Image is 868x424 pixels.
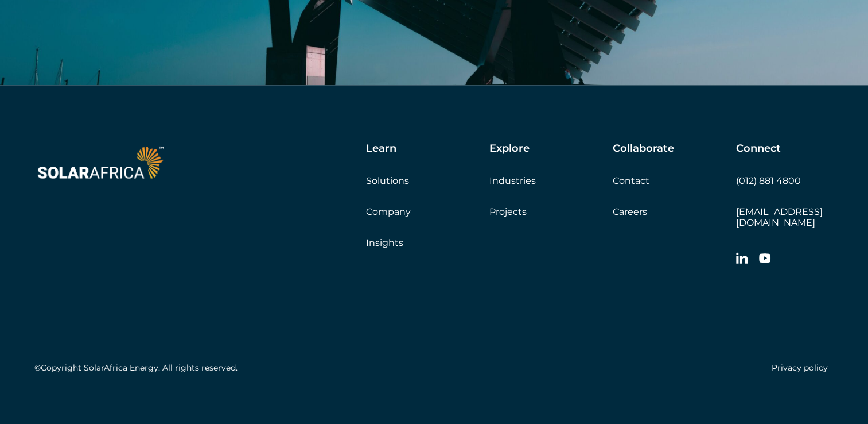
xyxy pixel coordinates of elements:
a: Industries [489,175,536,186]
h5: Explore [489,142,530,155]
a: [EMAIL_ADDRESS][DOMAIN_NAME] [736,206,823,228]
h5: Connect [736,142,781,155]
a: Careers [613,206,647,217]
a: Company [366,206,411,217]
h5: Collaborate [613,142,674,155]
h5: ©Copyright SolarAfrica Energy. All rights reserved. [34,363,238,373]
a: Contact [613,175,649,186]
h5: Learn [366,142,396,155]
a: Projects [489,206,527,217]
a: Solutions [366,175,409,186]
a: Insights [366,237,403,248]
a: Privacy policy [772,363,828,373]
a: (012) 881 4800 [736,175,801,186]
